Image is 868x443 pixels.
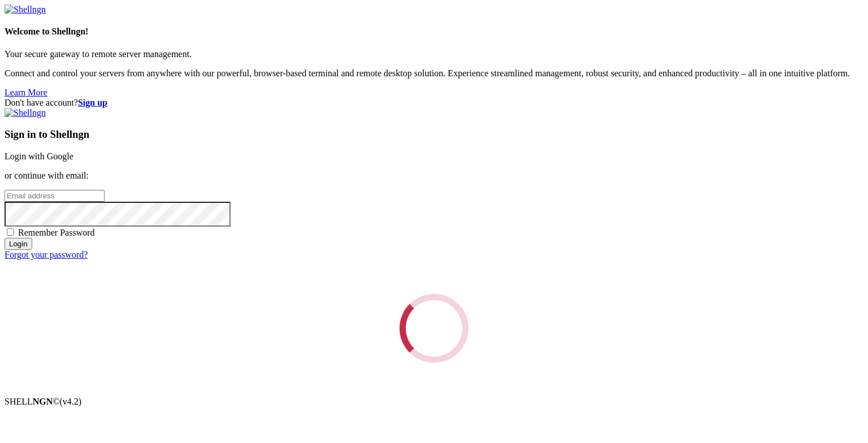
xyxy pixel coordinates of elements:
[5,128,863,141] h3: Sign in to Shellngn
[5,88,47,97] a: Learn More
[5,108,46,118] img: Shellngn
[5,98,863,108] div: Don't have account?
[78,98,107,107] a: Sign up
[5,5,46,15] img: Shellngn
[5,151,73,161] a: Login with Google
[5,238,32,250] input: Login
[5,68,863,79] p: Connect and control your servers from anywhere with our powerful, browser-based terminal and remo...
[5,49,863,59] p: Your secure gateway to remote server management.
[18,228,95,237] span: Remember Password
[60,397,82,406] span: 4.2.0
[5,171,863,181] p: or continue with email:
[5,27,863,37] h4: Welcome to Shellngn!
[33,397,53,406] b: NGN
[7,228,14,236] input: Remember Password
[5,190,105,202] input: Email address
[5,397,81,406] span: SHELL ©
[5,250,88,259] a: Forgot your password?
[400,294,468,363] div: Loading...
